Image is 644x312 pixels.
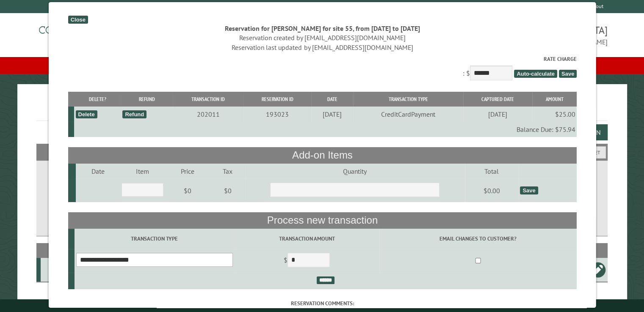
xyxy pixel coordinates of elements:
th: Add-on Items [68,147,577,163]
div: Reservation for [PERSON_NAME] for site 55, from [DATE] to [DATE] [68,24,577,33]
div: Refund [122,110,146,118]
th: Delete? [74,92,121,107]
span: Save [558,70,576,78]
h1: Reservations [36,98,608,121]
th: Process new transaction [68,212,577,228]
td: 202011 [172,107,243,122]
div: 55 [44,265,74,274]
h2: Filters [36,144,608,160]
td: Total [464,164,519,179]
td: $25.00 [532,107,576,122]
label: Reservation comments: [68,299,577,307]
label: Transaction Amount [235,235,378,243]
td: Quantity [245,164,464,179]
td: $ [234,249,379,273]
td: CreditCardPayment [353,107,462,122]
th: Amount [532,92,576,107]
th: Captured Date [463,92,532,107]
small: © Campground Commander LLC. All rights reserved. [274,303,370,308]
div: Reservation created by [EMAIL_ADDRESS][DOMAIN_NAME] [68,33,577,42]
span: Auto-calculate [514,70,557,78]
th: Date [311,92,353,107]
td: $0 [210,179,245,203]
th: Transaction Type [353,92,462,107]
th: Refund [121,92,172,107]
td: Item [120,164,164,179]
label: Transaction Type [76,235,233,243]
td: Tax [210,164,245,179]
td: [DATE] [311,107,353,122]
td: [DATE] [463,107,532,122]
td: Date [75,164,120,179]
td: Price [164,164,210,179]
th: Reservation ID [243,92,311,107]
td: Balance Due: $75.94 [74,122,576,137]
label: Rate Charge [68,55,577,63]
div: : $ [68,55,577,82]
div: Save [520,186,537,194]
td: 193023 [243,107,311,122]
th: Transaction ID [172,92,243,107]
td: $0 [164,179,210,203]
div: Reservation last updated by [EMAIL_ADDRESS][DOMAIN_NAME] [68,43,577,52]
div: Delete [75,110,97,118]
div: Close [68,16,88,24]
th: Site [41,243,75,258]
td: $0.00 [464,179,519,203]
img: Campground Commander [36,16,142,49]
label: Email changes to customer? [380,235,575,243]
